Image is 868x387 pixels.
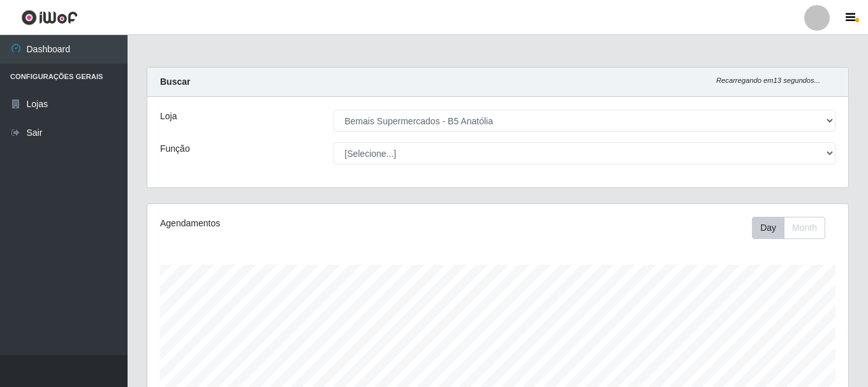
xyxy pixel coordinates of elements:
[160,110,177,123] label: Loja
[716,77,820,84] i: Recarregando em 13 segundos...
[160,142,190,156] label: Função
[752,217,825,239] div: First group
[160,217,430,230] div: Agendamentos
[784,217,825,239] button: Month
[21,10,78,26] img: CoreUI Logo
[752,217,784,239] button: Day
[752,217,835,239] div: Toolbar with button groups
[160,77,190,87] strong: Buscar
